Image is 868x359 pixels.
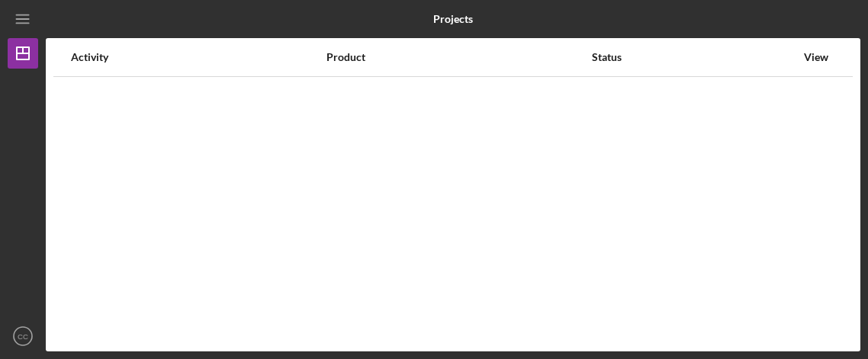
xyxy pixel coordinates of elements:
div: Activity [71,51,325,63]
div: Product [326,51,590,63]
b: Projects [433,13,473,25]
div: View [797,51,835,63]
text: CC [18,332,28,341]
button: CC [8,321,38,351]
div: Status [592,51,796,63]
